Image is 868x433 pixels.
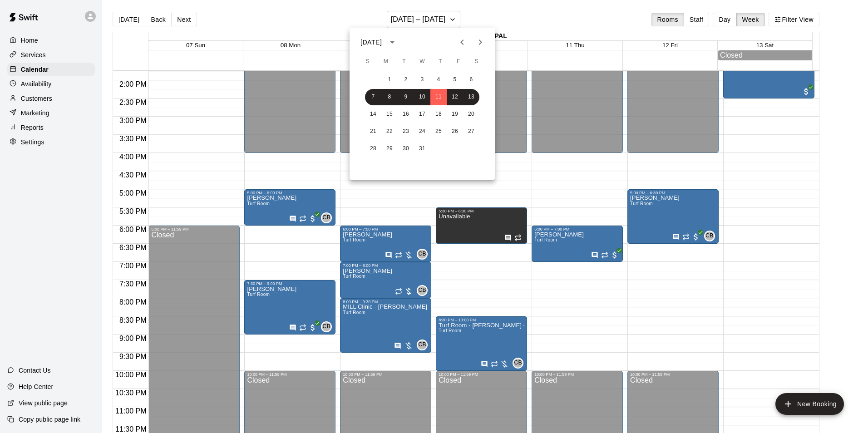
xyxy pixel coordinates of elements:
[430,106,447,123] button: 18
[378,53,394,71] span: Monday
[365,106,381,123] button: 14
[447,89,463,105] button: 12
[398,72,414,88] button: 2
[432,53,449,71] span: Thursday
[430,72,447,88] button: 4
[365,89,381,105] button: 7
[398,106,414,123] button: 16
[381,123,398,140] button: 22
[463,106,479,123] button: 20
[447,106,463,123] button: 19
[360,53,376,71] span: Sunday
[453,33,471,51] button: Previous month
[381,72,398,88] button: 1
[471,33,489,51] button: Next month
[398,89,414,105] button: 9
[447,72,463,88] button: 5
[450,53,467,71] span: Friday
[414,89,430,105] button: 10
[463,89,479,105] button: 13
[414,123,430,140] button: 24
[396,53,412,71] span: Tuesday
[365,141,381,157] button: 28
[365,123,381,140] button: 21
[463,123,479,140] button: 27
[447,123,463,140] button: 26
[414,72,430,88] button: 3
[430,123,447,140] button: 25
[463,72,479,88] button: 6
[381,89,398,105] button: 8
[414,141,430,157] button: 31
[414,106,430,123] button: 17
[360,38,382,47] div: [DATE]
[469,53,485,71] span: Saturday
[398,141,414,157] button: 30
[414,53,430,71] span: Wednesday
[381,141,398,157] button: 29
[398,123,414,140] button: 23
[385,34,400,50] button: calendar view is open, switch to year view
[430,89,447,105] button: 11
[381,106,398,123] button: 15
